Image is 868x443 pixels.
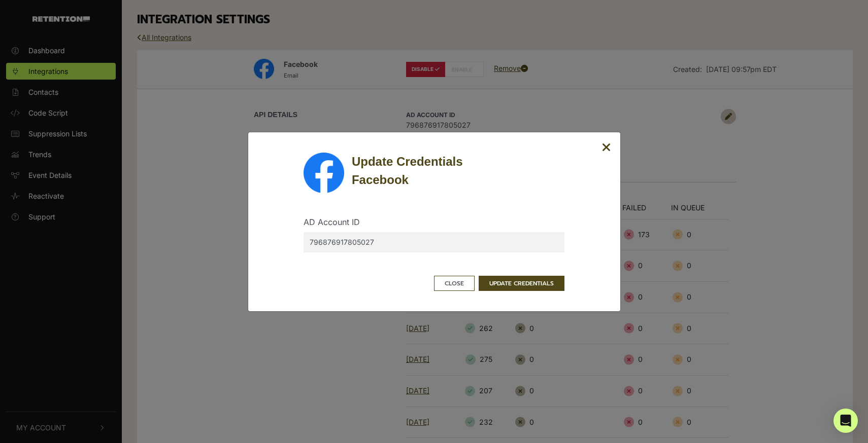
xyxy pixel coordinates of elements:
div: Update Credentials [352,153,564,189]
strong: Facebook [352,173,409,187]
div: Open Intercom Messenger [833,409,858,433]
button: Close [602,141,611,154]
label: AD Account ID [304,216,360,228]
button: UPDATE CREDENTIALS [479,276,564,291]
img: Facebook [304,153,344,193]
input: [AD Account ID] [304,232,564,252]
button: Close [434,276,475,291]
